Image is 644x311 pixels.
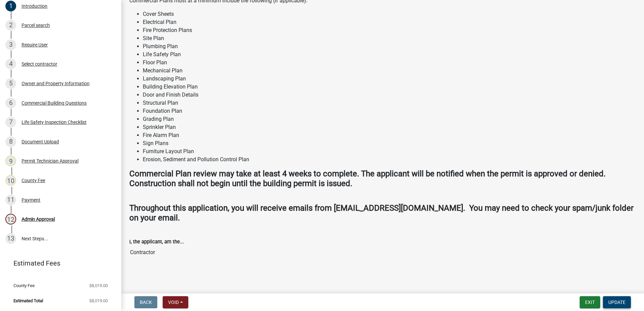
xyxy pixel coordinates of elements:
div: 3 [5,39,16,50]
span: $8,019.00 [89,283,108,288]
li: Landscaping Plan [143,75,636,83]
li: Door and Finish Details [143,91,636,99]
div: Payment [22,198,40,202]
button: Void [163,296,188,308]
strong: Throughout this application, you will receive emails from [EMAIL_ADDRESS][DOMAIN_NAME]. You may n... [129,203,634,222]
li: Building Elevation Plan [143,83,636,91]
li: Site Plan [143,34,636,42]
div: 11 [5,195,16,205]
div: 8 [5,136,16,147]
div: 12 [5,214,16,224]
div: 13 [5,233,16,244]
span: Estimated Total [13,299,43,303]
div: Require User [22,42,48,47]
span: Update [608,300,625,305]
strong: Commercial Plan review may take at least 4 weeks to complete. The applicant will be notified when... [129,169,606,188]
div: 2 [5,20,16,31]
li: Sign Plans [143,139,636,147]
div: 9 [5,155,16,166]
div: Document Upload [22,139,59,144]
li: Grading Plan [143,115,636,123]
div: 10 [5,175,16,186]
div: 4 [5,59,16,69]
li: Foundation Plan [143,107,636,115]
li: Fire Alarm Plan [143,131,636,139]
label: I, the applicant, am the... [129,240,184,244]
div: County Fee [22,178,45,183]
a: Estimated Fees [5,256,110,270]
li: Mechanical Plan [143,67,636,75]
li: Plumbing Plan [143,42,636,50]
li: Erosion, Sediment and Pollution Control Plan [143,155,636,164]
div: Admin Approval [22,217,55,221]
div: Owner and Property Information [22,81,90,86]
li: Electrical Plan [143,18,636,26]
li: Floor Plan [143,59,636,67]
div: 1 [5,1,16,11]
div: 5 [5,78,16,89]
button: Update [603,296,631,308]
span: $8,019.00 [89,299,108,303]
div: Commercial Building Questions [22,101,87,105]
div: Introduction [22,4,47,8]
div: Parcel search [22,23,50,28]
li: Fire Protection Plans [143,26,636,34]
div: 6 [5,98,16,108]
li: Life Safety Plan [143,50,636,59]
li: Structural Plan [143,99,636,107]
li: Cover Sheets [143,10,636,18]
button: Exit [580,296,600,308]
span: Void [168,300,179,305]
div: Permit Technician Approval [22,159,78,163]
div: 7 [5,117,16,128]
button: Back [134,296,157,308]
li: Sprinkler Plan [143,123,636,131]
li: Furniture Layout Plan [143,147,636,155]
span: Back [140,300,152,305]
span: County Fee [13,283,35,288]
div: Select contractor [22,62,57,66]
div: Life Safety Inspection Checklist [22,120,87,125]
